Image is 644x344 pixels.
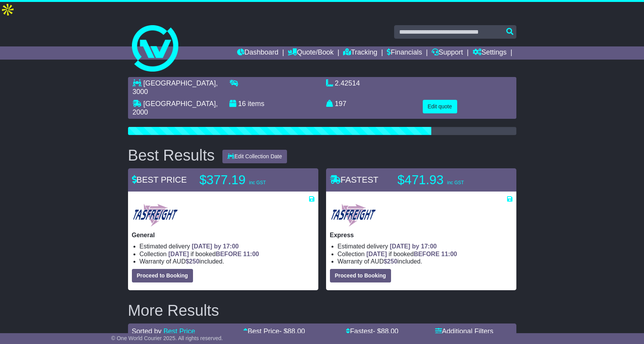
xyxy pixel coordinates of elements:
[366,251,387,257] span: [DATE]
[128,302,516,319] h2: More Results
[279,327,305,335] span: - $
[132,231,314,239] p: General
[366,251,457,257] span: if booked
[111,335,223,341] span: © One World Courier 2025. All rights reserved.
[132,175,187,185] span: BEST PRICE
[143,79,216,87] span: [GEOGRAPHIC_DATA]
[140,250,314,258] li: Collection
[330,269,391,282] button: Proceed to Booking
[387,46,422,60] a: Financials
[338,258,512,265] li: Warranty of AUD included.
[338,243,512,250] li: Estimated delivery
[132,203,179,228] img: Tasfreight: General
[143,100,216,108] span: [GEOGRAPHIC_DATA]
[288,46,333,60] a: Quote/Book
[423,100,457,113] button: Edit quote
[133,79,218,96] span: , 3000
[216,251,242,257] span: BEFORE
[243,251,259,257] span: 11:00
[189,258,200,265] span: 250
[132,269,193,282] button: Proceed to Booking
[346,327,398,335] a: Fastest- $88.00
[140,258,314,265] li: Warranty of AUD included.
[343,46,377,60] a: Tracking
[132,327,162,335] span: Sorted by
[140,243,314,250] li: Estimated delivery
[168,251,259,257] span: if booked
[432,46,463,60] a: Support
[124,147,219,164] div: Best Results
[387,258,398,265] span: 250
[164,327,195,335] a: Best Price
[381,327,398,335] span: 88.00
[384,258,398,265] span: $
[390,243,437,250] span: [DATE] by 17:00
[287,327,305,335] span: 88.00
[243,327,305,335] a: Best Price- $88.00
[222,150,287,163] button: Edit Collection Date
[414,251,440,257] span: BEFORE
[248,100,265,108] span: items
[238,100,246,108] span: 16
[168,251,189,257] span: [DATE]
[237,46,278,60] a: Dashboard
[435,327,494,335] a: Additional Filters
[398,172,494,188] p: $471.93
[335,79,360,87] span: 2.42514
[441,251,457,257] span: 11:00
[200,172,296,188] p: $377.19
[338,250,512,258] li: Collection
[192,243,239,250] span: [DATE] by 17:00
[186,258,200,265] span: $
[335,100,347,108] span: 197
[133,100,218,116] span: , 2000
[330,175,379,185] span: FASTEST
[473,46,507,60] a: Settings
[330,231,512,239] p: Express
[249,180,266,185] span: inc GST
[373,327,398,335] span: - $
[330,203,377,228] img: Tasfreight: Express
[447,180,464,185] span: inc GST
